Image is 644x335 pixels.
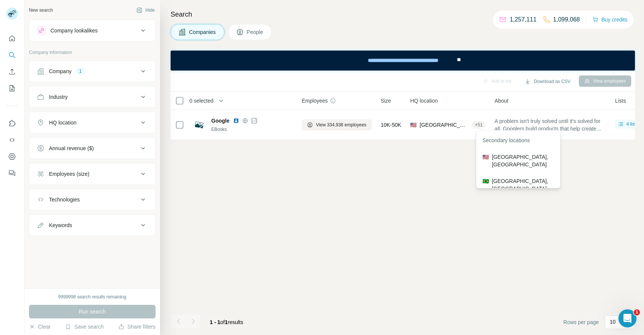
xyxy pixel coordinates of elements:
button: Keywords [29,216,155,234]
span: 1 - 1 [210,319,220,325]
button: My lists [6,81,18,95]
button: Company1 [29,62,155,80]
button: View 334,938 employees [302,119,372,131]
span: Employees [302,97,328,104]
div: Secondary locations [478,132,559,150]
button: Industry [29,88,155,106]
div: Industry [49,93,68,101]
span: A problem isn't truly solved until it's solved for all. Googlers build products that help create ... [494,117,606,132]
div: Company [49,68,72,75]
div: Technologies [49,196,80,203]
button: Save search [65,323,104,330]
div: EBooks [211,126,293,133]
span: of [220,319,225,325]
span: About [494,97,508,104]
button: Annual revenue ($) [29,139,155,157]
img: Avatar [6,8,18,20]
span: Size [381,97,391,104]
button: Technologies [29,191,155,209]
iframe: Intercom live chat [618,309,636,327]
div: Employees (size) [49,170,89,178]
h4: Search [171,9,635,20]
button: Search [6,48,18,62]
button: Hide [131,5,160,16]
div: + 51 [472,121,485,128]
span: 0 selected [189,97,214,104]
button: Enrich CSV [6,65,18,78]
div: 9999998 search results remaining [58,294,127,300]
button: Share filters [118,323,156,330]
button: HQ location [29,114,155,132]
div: Annual revenue ($) [49,144,94,152]
div: New search [29,7,53,14]
span: results [210,319,243,325]
div: HQ location [49,119,76,126]
img: Logo of Google [193,119,205,131]
button: Dashboard [6,150,18,163]
button: Quick start [6,32,18,45]
span: 1 [634,309,640,315]
span: 1 [225,319,228,325]
button: Company lookalikes [29,22,155,40]
p: 10 [610,318,616,326]
button: Use Surfe API [6,133,18,147]
span: Lists [615,97,626,104]
span: 4 lists [626,121,638,128]
div: Company lookalikes [50,27,98,34]
span: 🇺🇸 [410,121,417,129]
span: HQ location [410,97,438,104]
span: Google [211,117,229,124]
p: 1,257,111 [510,15,536,24]
p: Company information [29,49,156,56]
span: Rows per page [563,318,599,326]
span: Companies [189,28,217,36]
img: LinkedIn logo [233,118,239,124]
button: Use Surfe on LinkedIn [6,117,18,130]
button: Employees (size) [29,165,155,183]
button: Clear [29,323,50,330]
span: View 334,938 employees [316,121,366,128]
button: Download as CSV [519,76,575,87]
span: People [247,28,264,36]
span: [GEOGRAPHIC_DATA], [US_STATE] [420,121,469,129]
button: Buy credits [592,14,627,25]
span: 10K-50K [381,121,401,129]
p: 1,099,068 [553,15,580,24]
div: Keywords [49,221,72,229]
button: Feedback [6,166,18,180]
div: 1 [76,68,85,75]
iframe: Banner [171,51,635,71]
